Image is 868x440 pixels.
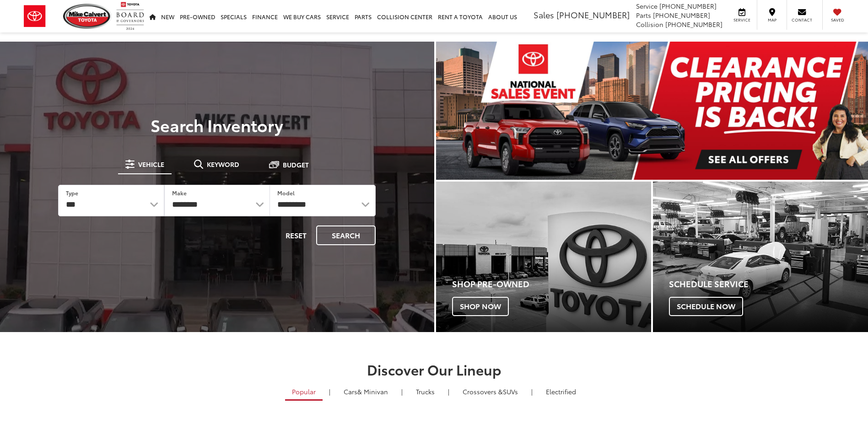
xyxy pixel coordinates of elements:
[653,182,868,332] a: Schedule Service Schedule Now
[112,362,757,377] h2: Discover Our Lineup
[285,384,323,401] a: Popular
[636,1,658,11] span: Service
[669,279,868,289] h4: Schedule Service
[207,161,239,167] span: Keyword
[337,384,395,399] a: Cars
[399,387,405,396] li: |
[138,161,164,167] span: Vehicle
[446,387,452,396] li: |
[463,387,503,396] span: Crossovers &
[827,17,847,23] span: Saved
[529,387,535,396] li: |
[452,279,651,289] h4: Shop Pre-Owned
[556,9,630,21] span: [PHONE_NUMBER]
[792,17,812,23] span: Contact
[636,20,663,29] span: Collision
[63,4,112,29] img: Mike Calvert Toyota
[436,182,651,332] a: Shop Pre-Owned Shop Now
[659,1,717,11] span: [PHONE_NUMBER]
[316,225,376,245] button: Search
[452,297,509,316] span: Shop Now
[534,9,554,21] span: Sales
[762,17,782,23] span: Map
[653,182,868,332] div: Toyota
[436,182,651,332] div: Toyota
[357,387,388,396] span: & Minivan
[636,11,651,20] span: Parts
[665,20,722,29] span: [PHONE_NUMBER]
[172,189,187,197] label: Make
[283,161,309,168] span: Budget
[653,11,710,20] span: [PHONE_NUMBER]
[539,384,583,399] a: Electrified
[327,387,333,396] li: |
[277,189,295,197] label: Model
[38,116,396,134] h3: Search Inventory
[456,384,525,399] a: SUVs
[409,384,442,399] a: Trucks
[732,17,752,23] span: Service
[669,297,743,316] span: Schedule Now
[66,189,78,197] label: Type
[278,225,314,245] button: Reset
